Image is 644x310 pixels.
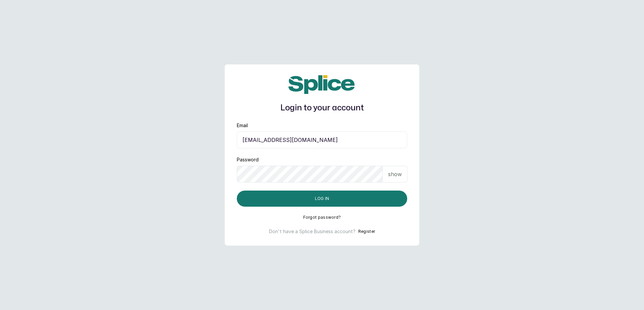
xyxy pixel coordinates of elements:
button: Forgot password? [303,215,341,220]
p: show [388,170,402,178]
button: Register [358,228,375,235]
button: Log in [237,191,407,207]
h1: Login to your account [237,102,407,114]
p: Don't have a Splice Business account? [269,228,356,235]
label: Email [237,122,248,129]
label: Password [237,156,259,163]
input: email@acme.com [237,132,407,148]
